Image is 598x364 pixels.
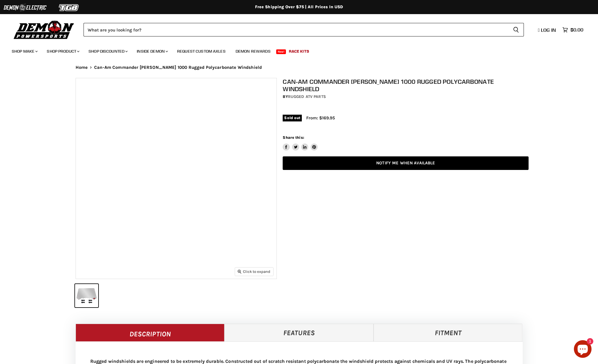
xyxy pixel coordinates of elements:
[64,4,534,10] div: Free Shipping Over $75 | All Prices In USD
[283,135,318,151] aside: Share this:
[3,2,47,13] img: Demon Electric Logo 2
[173,45,230,57] a: Request Custom Axles
[47,2,91,13] img: TGB Logo 2
[84,23,524,36] form: Product
[541,27,556,33] span: Log in
[276,49,286,54] span: New!
[283,115,302,121] span: Sold out
[283,135,304,140] span: Share this:
[132,45,171,57] a: Inside Demon
[7,43,582,57] ul: Main menu
[75,284,98,307] button: IMAGE thumbnail
[288,94,326,99] a: Rugged ATV Parts
[572,340,593,359] inbox-online-store-chat: Shopify online store chat
[224,324,374,341] a: Features
[76,65,88,70] a: Home
[374,324,523,341] a: Fitment
[231,45,275,57] a: Demon Rewards
[535,27,559,33] a: Log in
[235,268,273,275] button: Click to expand
[42,45,83,57] a: Shop Product
[94,65,262,70] span: Can-Am Commander [PERSON_NAME] 1000 Rugged Polycarbonate Windshield
[84,23,508,36] input: Search
[76,324,225,341] a: Description
[283,78,529,93] h1: Can-Am Commander [PERSON_NAME] 1000 Rugged Polycarbonate Windshield
[12,19,76,40] img: Demon Powersports
[559,26,586,34] a: $0.00
[283,93,529,100] div: by
[283,156,529,170] a: Notify Me When Available
[7,45,41,57] a: Shop Make
[508,23,524,36] button: Search
[64,65,534,70] nav: Breadcrumbs
[84,45,131,57] a: Shop Discounted
[306,115,335,121] span: From: $169.95
[238,269,270,274] span: Click to expand
[284,45,314,57] a: Race Kits
[570,27,583,33] span: $0.00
